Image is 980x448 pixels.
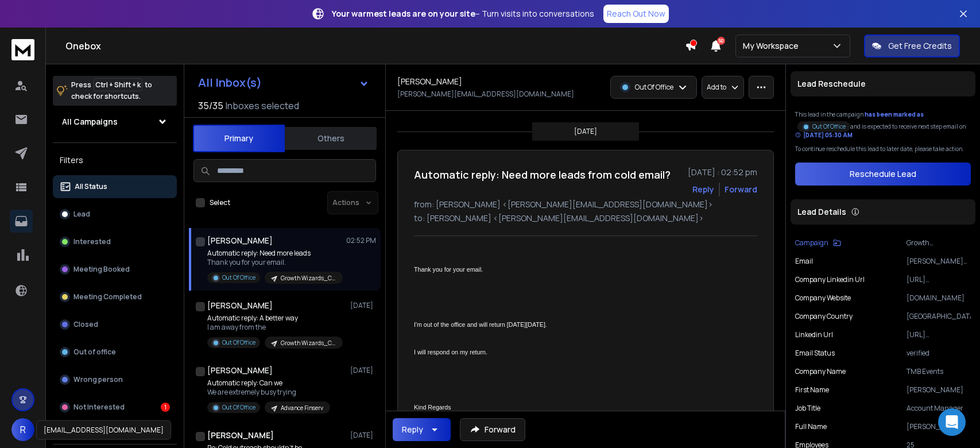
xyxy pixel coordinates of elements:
[11,418,34,441] button: R
[907,367,971,376] p: TMB Events
[393,418,451,441] button: Reply
[707,83,726,92] p: Add to
[574,127,597,136] p: [DATE]
[907,238,971,248] p: Growth Wizards_Cold Email_UK
[907,312,971,321] p: [GEOGRAPHIC_DATA]
[414,349,487,356] span: I will respond on my return.
[607,8,665,20] p: Reach Out Now
[53,230,177,253] button: Interested
[62,116,118,128] h1: All Campaigns
[795,422,827,431] p: Full Name
[797,78,866,90] p: Lead Reschedule
[725,184,757,195] div: Forward
[222,338,255,347] p: Out Of Office
[65,39,685,53] h1: Onebox
[207,235,273,246] h1: [PERSON_NAME]
[635,83,673,92] p: Out Of Office
[53,203,177,226] button: Lead
[53,175,177,198] button: All Status
[226,99,299,113] h3: Inboxes selected
[812,122,846,131] p: Out Of Office
[795,404,820,413] p: Job Title
[53,110,177,133] button: All Campaigns
[864,34,960,57] button: Get Free Credits
[207,249,343,258] p: Automatic reply: Need more leads
[795,293,851,303] p: Company Website
[692,184,714,195] button: Reply
[888,40,952,52] p: Get Free Credits
[402,424,423,435] div: Reply
[795,330,833,339] p: Linkedin Url
[198,77,262,88] h1: All Inbox(s)
[222,273,255,282] p: Out Of Office
[907,330,971,339] p: [URL][DOMAIN_NAME][PERSON_NAME]
[350,431,376,440] p: [DATE]
[189,71,378,94] button: All Inbox(s)
[397,76,462,87] h1: [PERSON_NAME]
[73,210,90,219] p: Lead
[795,312,853,321] p: Company Country
[795,131,853,140] div: [DATE] 05:30 AM
[207,430,274,441] h1: [PERSON_NAME]
[907,275,971,284] p: [URL][DOMAIN_NAME]
[795,349,835,358] p: Email Status
[795,385,829,395] p: First Name
[907,349,971,358] p: verified
[397,90,574,99] p: [PERSON_NAME][EMAIL_ADDRESS][DOMAIN_NAME]
[207,379,330,388] p: Automatic reply: Can we
[460,418,525,441] button: Forward
[75,182,107,191] p: All Status
[350,301,376,310] p: [DATE]
[161,403,170,412] div: 1
[717,37,725,45] span: 50
[53,341,177,364] button: Out of office
[414,167,671,183] h1: Automatic reply: Need more leads from cold email?
[414,404,451,424] span: Kind Regards Jo
[907,422,971,431] p: [PERSON_NAME]
[414,321,547,328] span: I'm out of the office and will return [DATE][DATE].
[332,8,475,19] strong: Your warmest leads are on your site
[198,99,223,113] span: 35 / 35
[207,300,273,311] h1: [PERSON_NAME]
[795,238,828,248] p: Campaign
[71,79,152,102] p: Press to check for shortcuts.
[207,258,343,267] p: Thank you for your email.
[350,366,376,375] p: [DATE]
[36,420,171,440] div: [EMAIL_ADDRESS][DOMAIN_NAME]
[73,237,111,246] p: Interested
[346,236,376,245] p: 02:52 PM
[193,125,285,152] button: Primary
[414,213,757,224] p: to: [PERSON_NAME] <[PERSON_NAME][EMAIL_ADDRESS][DOMAIN_NAME]>
[795,163,971,186] button: Reschedule Lead
[603,5,669,23] a: Reach Out Now
[53,285,177,308] button: Meeting Completed
[865,110,924,118] span: has been marked as
[11,39,34,60] img: logo
[53,396,177,419] button: Not Interested1
[53,313,177,336] button: Closed
[795,145,971,153] p: To continue reschedule this lead to later date, please take action.
[73,347,116,357] p: Out of office
[938,408,966,436] div: Open Intercom Messenger
[795,238,841,248] button: Campaign
[73,375,123,384] p: Wrong person
[281,339,336,347] p: Growth Wizards_Cold Email_UK
[210,198,230,207] label: Select
[797,206,846,218] p: Lead Details
[907,404,971,413] p: Account Manager
[795,367,846,376] p: Company Name
[414,266,483,273] span: Thank you for your email.
[73,403,125,412] p: Not Interested
[281,404,323,412] p: Advance Finserv
[281,274,336,283] p: Growth Wizards_Cold Email_UK
[207,323,343,332] p: I am away from the
[73,292,142,302] p: Meeting Completed
[207,365,273,376] h1: [PERSON_NAME]
[94,78,142,91] span: Ctrl + Shift + k
[53,258,177,281] button: Meeting Booked
[907,385,971,395] p: [PERSON_NAME]
[414,199,757,210] p: from: [PERSON_NAME] <[PERSON_NAME][EMAIL_ADDRESS][DOMAIN_NAME]>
